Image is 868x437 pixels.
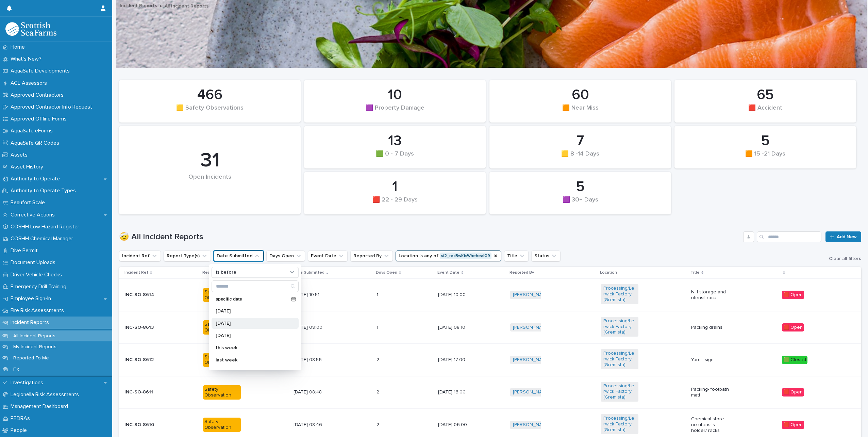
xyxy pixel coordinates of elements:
[8,403,73,410] p: Management Dashboard
[686,132,845,149] div: 5
[438,422,476,428] p: [DATE] 06:00
[603,286,636,303] a: Processing/Lerwick Factory (Gremista)
[513,357,550,363] a: [PERSON_NAME]
[396,250,501,261] button: Location
[165,2,208,9] p: All Incident Reports
[203,353,241,367] div: Safety Observation
[131,86,289,103] div: 466
[8,212,60,218] p: Corrective Actions
[119,279,861,311] tr: INC-SO-8614Safety Observation[DATE] 10:5111 [DATE] 10:00[PERSON_NAME] Processing/Lerwick Factory ...
[212,281,298,292] input: Search
[829,256,861,261] span: Clear all filters
[691,325,729,330] p: Packing drains
[8,367,24,372] p: Fix
[438,357,476,363] p: [DATE] 17:00
[501,104,660,119] div: 🟧 Near Miss
[757,231,821,242] input: Search
[782,291,804,299] div: 🟥 Open
[8,391,84,398] p: Legionella Risk Assessments
[782,388,804,396] div: 🟥 Open
[8,284,72,290] p: Emergency Drill Training
[216,345,288,350] p: this week
[686,150,845,165] div: 🟧 15 -21 Days
[124,269,148,276] p: Incident Ref
[8,236,79,242] p: COSHH Chemical Manager
[124,325,162,330] p: INC-SO-8613
[212,280,299,292] div: Search
[377,291,380,298] p: 1
[782,323,804,332] div: 🟥 Open
[214,250,264,261] button: Date Submitted
[316,132,474,149] div: 13
[294,389,331,395] p: [DATE] 08:48
[501,178,660,195] div: 5
[119,250,161,261] button: Incident Ref
[501,132,660,149] div: 7
[377,323,380,330] p: 1
[377,356,381,363] p: 2
[8,319,54,326] p: Incident Reports
[691,387,729,398] p: Packing- footbath matt
[316,104,474,119] div: 🟪 Property Damage
[691,357,729,363] p: Yard - sign
[203,385,241,400] div: Safety Observation
[782,356,807,364] div: 🟩 Closed
[8,176,65,182] p: Authority to Operate
[686,86,845,103] div: 65
[203,320,241,335] div: Safety Observation
[531,250,561,261] button: Status
[8,247,43,254] p: Dive Permit
[8,224,85,230] p: COSHH Low Hazard Register
[513,422,550,428] a: [PERSON_NAME]
[8,104,98,110] p: Approved Contractor Info Request
[8,68,75,74] p: AquaSafe Developments
[164,250,211,261] button: Report Type(s)
[124,357,162,363] p: INC-SO-8612
[316,196,474,211] div: 🟥 22 - 29 Days
[5,22,56,36] img: bPIBxiqnSb2ggTQWdOVV
[8,199,50,206] p: Beaufort Scale
[501,150,660,165] div: 🟨 8 -14 Days
[216,358,288,362] p: last week
[603,351,636,368] a: Processing/Lerwick Factory (Gremista)
[510,269,534,276] p: Reported By
[216,297,288,302] p: specific date
[119,311,861,343] tr: INC-SO-8613Safety Observation[DATE] 09:0011 [DATE] 08:10[PERSON_NAME] Processing/Lerwick Factory ...
[119,376,861,408] tr: INC-SO-8611Safety Observation[DATE] 08:4822 [DATE] 16:00[PERSON_NAME] Processing/Lerwick Factory ...
[501,86,660,103] div: 60
[437,269,460,276] p: Event Date
[377,388,381,395] p: 2
[294,325,331,330] p: [DATE] 09:00
[293,269,324,276] p: Date Submitted
[8,44,30,50] p: Home
[216,321,288,326] p: [DATE]
[8,128,58,134] p: AquaSafe eForms
[8,333,61,339] p: All Incident Reports
[823,256,861,261] button: Clear all filters
[131,104,289,119] div: 🟨 Safety Observations
[8,344,62,350] p: My Incident Reports
[825,231,861,242] a: Add New
[690,269,700,276] p: Title
[8,56,47,62] p: What's New?
[438,292,476,298] p: [DATE] 10:00
[202,269,232,276] p: Report Type(s)
[513,292,550,298] a: [PERSON_NAME]
[266,250,305,261] button: Days Open
[513,325,550,330] a: [PERSON_NAME]
[131,148,289,173] div: 31
[124,292,162,298] p: INC-SO-8614
[603,416,636,433] a: Processing/Lerwick Factory (Gremista)
[8,295,56,302] p: Employee Sign-In
[8,307,69,314] p: Fire Risk Assessments
[212,294,299,304] div: specific date
[377,421,381,428] p: 2
[376,269,397,276] p: Days Open
[124,422,162,428] p: INC-SO-8610
[8,116,72,122] p: Approved Offline Forms
[438,389,476,395] p: [DATE] 16:00
[216,309,288,313] p: [DATE]
[691,416,729,433] p: Chemical store - no utensils holder/ racks
[8,140,65,146] p: AquaSafe QR Codes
